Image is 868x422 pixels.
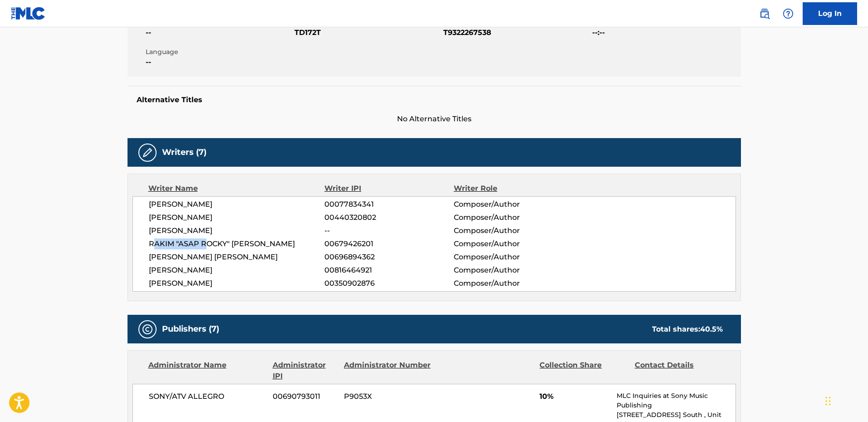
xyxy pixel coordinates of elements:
[454,238,571,249] span: Composer/Author
[617,391,735,410] p: MLC Inquiries at Sony Music Publishing
[635,360,723,382] div: Contact Details
[128,114,741,124] span: No Alternative Titles
[149,212,325,223] span: [PERSON_NAME]
[142,147,153,158] img: Writers
[149,225,325,236] span: [PERSON_NAME]
[823,378,868,422] iframe: Chat Widget
[783,8,794,19] img: help
[454,212,571,223] span: Composer/Author
[454,252,571,263] span: Composer/Author
[294,27,441,38] span: TD172T
[803,2,857,25] a: Log In
[324,225,453,236] span: --
[324,252,453,263] span: 00696894362
[454,265,571,276] span: Composer/Author
[652,324,723,335] div: Total shares:
[146,27,292,38] span: --
[149,238,325,249] span: RAKIM "ASAP ROCKY" [PERSON_NAME]
[273,360,337,382] div: Administrator IPI
[146,47,292,57] span: Language
[148,183,325,194] div: Writer Name
[273,391,337,402] span: 00690793011
[324,238,453,249] span: 00679426201
[148,360,266,382] div: Administrator Name
[162,147,206,158] h5: Writers (7)
[137,95,732,104] h5: Alternative Titles
[443,27,590,38] span: T9322267538
[149,265,325,276] span: [PERSON_NAME]
[149,278,325,289] span: [PERSON_NAME]
[142,324,153,335] img: Publishers
[454,199,571,210] span: Composer/Author
[825,387,831,415] div: Drag
[592,27,739,38] span: --:--
[149,252,325,263] span: [PERSON_NAME] [PERSON_NAME]
[755,5,774,23] a: Public Search
[149,199,325,210] span: [PERSON_NAME]
[779,5,797,23] div: Help
[454,278,571,289] span: Composer/Author
[324,212,453,223] span: 00440320802
[539,360,628,382] div: Collection Share
[454,225,571,236] span: Composer/Author
[539,391,610,402] span: 10%
[700,325,723,333] span: 40.5 %
[324,199,453,210] span: 00077834341
[324,265,453,276] span: 00816464921
[149,391,266,402] span: SONY/ATV ALLEGRO
[324,183,454,194] div: Writer IPI
[162,324,219,334] h5: Publishers (7)
[759,8,770,19] img: search
[344,360,432,382] div: Administrator Number
[146,57,292,68] span: --
[11,7,46,20] img: MLC Logo
[324,278,453,289] span: 00350902876
[454,183,571,194] div: Writer Role
[344,391,432,402] span: P9053X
